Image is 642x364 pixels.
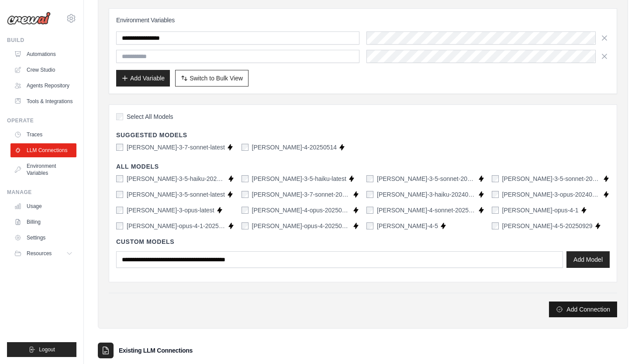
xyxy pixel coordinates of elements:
input: claude-3-7-sonnet-20250219 [242,191,249,198]
a: Settings [10,231,76,245]
label: claude-3-5-sonnet-20240620 [377,174,476,183]
h4: Suggested Models [116,131,610,139]
a: Traces [10,128,76,142]
label: claude-3-5-haiku-latest [252,174,346,183]
input: claude-4-sonnet-20250514 [366,207,373,214]
label: claude-4-sonnet-20250514 [377,206,476,215]
label: claude-4-opus-20250514 [252,206,351,215]
button: Logout [7,342,76,357]
label: claude-3-7-sonnet-latest [127,143,225,152]
button: Add Connection [549,302,617,317]
input: claude-opus-4-1 [492,207,499,214]
button: Add Variable [116,70,170,87]
label: claude-sonnet-4-5-20250929 [502,222,593,230]
button: Resources [10,246,76,260]
button: Add Model [566,251,610,268]
input: claude-3-5-haiku-latest [242,175,249,182]
h3: Existing LLM Connections [119,346,193,355]
label: claude-opus-4-1 [502,206,579,215]
a: Agents Repository [10,79,76,93]
label: claude-3-7-sonnet-20250219 [252,190,351,199]
a: Tools & Integrations [10,94,76,108]
label: claude-opus-4-1-20250805 [127,222,226,230]
label: claude-3-5-haiku-20241022 [127,174,226,183]
span: Select All Models [127,112,173,121]
label: claude-3-5-sonnet-latest [127,190,225,199]
button: Switch to Bulk View [175,70,249,87]
a: Billing [10,215,76,229]
label: claude-sonnet-4-5 [377,222,438,230]
h4: All Models [116,162,610,171]
span: Logout [39,346,55,353]
input: claude-3-opus-latest [116,207,123,214]
div: Manage [7,189,76,196]
span: Switch to Bulk View [190,74,243,83]
a: Usage [10,199,76,213]
span: Resources [27,250,52,257]
input: claude-3-haiku-20240307 [366,191,373,198]
input: claude-3-opus-20240229 [492,191,499,198]
a: Environment Variables [10,159,76,180]
img: Logo [7,12,51,25]
input: claude-3-5-sonnet-20240620 [366,175,373,182]
input: claude-3-5-sonnet-20241022 [492,175,499,182]
input: Select All Models [116,113,123,120]
input: claude-sonnet-4-20250514 [242,144,249,151]
input: claude-sonnet-4-5 [366,222,373,229]
label: claude-3-haiku-20240307 [377,190,476,199]
input: claude-3-5-sonnet-latest [116,191,123,198]
label: claude-3-opus-latest [127,206,214,215]
div: Build [7,37,76,44]
input: claude-4-opus-20250514 [242,207,249,214]
input: claude-sonnet-4-5-20250929 [492,222,499,229]
input: claude-3-7-sonnet-latest [116,144,123,151]
input: claude-3-5-haiku-20241022 [116,175,123,182]
a: Crew Studio [10,63,76,77]
div: Operate [7,117,76,124]
h3: Environment Variables [116,16,610,24]
a: LLM Connections [10,143,76,157]
a: Automations [10,47,76,61]
input: claude-opus-4-1-20250805 [116,222,123,229]
label: claude-opus-4-20250514 [252,222,351,230]
label: claude-sonnet-4-20250514 [252,143,337,152]
label: claude-3-5-sonnet-20241022 [502,174,601,183]
h4: Custom Models [116,237,610,246]
label: claude-3-opus-20240229 [502,190,601,199]
input: claude-opus-4-20250514 [242,222,249,229]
